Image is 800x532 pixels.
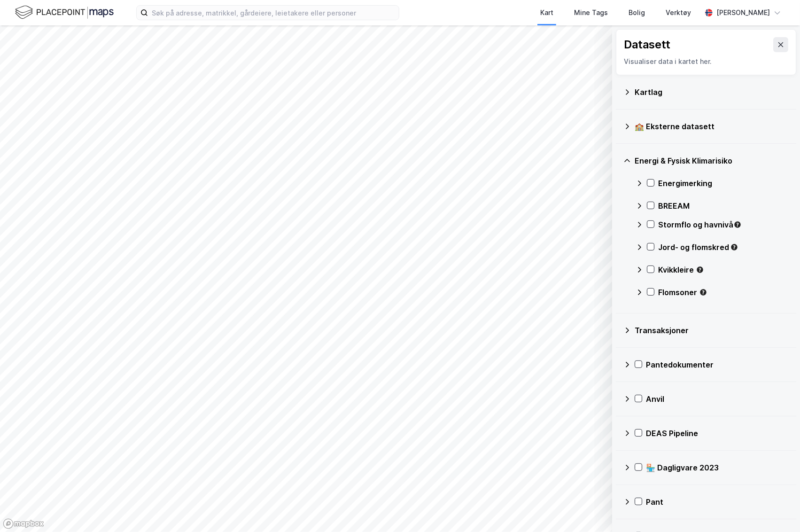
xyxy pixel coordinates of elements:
[624,56,788,67] div: Visualiser data i kartet her.
[635,121,789,132] div: 🏫 Eksterne datasett
[733,220,742,229] div: Tooltip anchor
[658,242,789,253] div: Jord- og flomskred
[635,155,789,166] div: Energi & Fysisk Klimarisiko
[646,462,789,473] div: 🏪 Dagligvare 2023
[646,359,789,370] div: Pantedokumenter
[574,7,608,18] div: Mine Tags
[624,37,670,52] div: Datasett
[730,243,738,251] div: Tooltip anchor
[646,393,789,405] div: Anvil
[658,219,789,230] div: Stormflo og havnivå
[699,288,707,297] div: Tooltip anchor
[629,7,645,18] div: Bolig
[635,325,789,336] div: Transaksjoner
[658,200,789,211] div: BREEAM
[635,86,789,98] div: Kartlag
[666,7,691,18] div: Verktøy
[3,518,44,529] a: Mapbox homepage
[15,4,114,21] img: logo.f888ab2527a4732fd821a326f86c7f29.svg
[540,7,553,18] div: Kart
[658,287,789,298] div: Flomsoner
[658,178,789,189] div: Energimerking
[646,428,789,439] div: DEAS Pipeline
[148,6,399,20] input: Søk på adresse, matrikkel, gårdeiere, leietakere eller personer
[696,266,704,274] div: Tooltip anchor
[658,264,789,275] div: Kvikkleire
[646,496,789,508] div: Pant
[716,7,770,18] div: [PERSON_NAME]
[753,487,800,532] iframe: Chat Widget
